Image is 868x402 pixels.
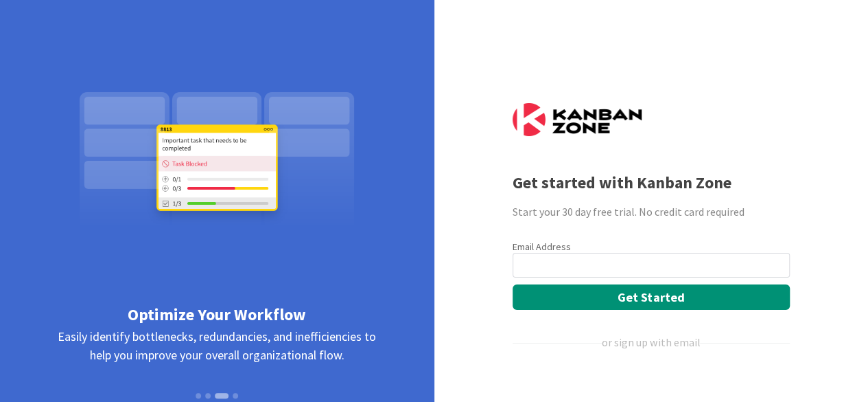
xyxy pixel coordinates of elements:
img: Kanban Zone [513,103,642,136]
div: or sign up with email [602,334,700,350]
b: Get started with Kanban Zone [513,172,731,193]
div: Start your 30 day free trial. No credit card required [513,203,790,220]
button: Slide 3 [215,393,228,399]
button: Get Started [513,284,790,310]
label: Email Address [513,241,571,253]
div: Optimize Your Workflow [48,302,386,327]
